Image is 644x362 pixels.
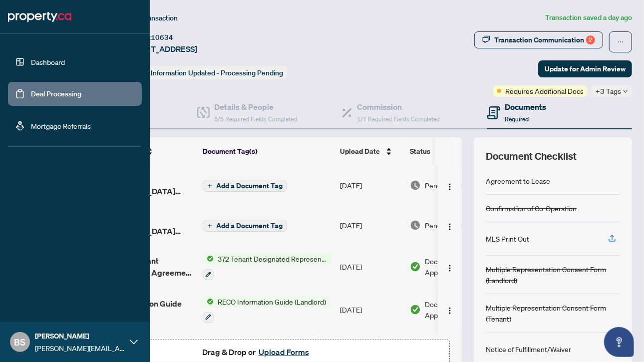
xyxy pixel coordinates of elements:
img: Logo [446,223,454,231]
td: [DATE] [336,205,406,245]
span: Pending Review [425,220,475,231]
span: 10634 [151,33,173,42]
img: Document Status [410,180,421,191]
span: Add a Document Tag [216,222,283,229]
img: logo [8,9,71,25]
button: Logo [442,259,458,275]
div: MLS Print Out [486,233,529,244]
span: plus [207,223,212,228]
span: BS [14,335,26,349]
div: 2 [586,35,595,44]
span: Requires Additional Docs [505,85,584,96]
span: Drag & Drop or [202,346,312,359]
span: 372 Tenant Designated Representation Agreement with Company Schedule A [214,253,332,264]
button: Add a Document Tag [203,220,287,232]
th: Upload Date [336,137,406,165]
article: Transaction saved a day ago [545,12,632,23]
span: Document Checklist [486,149,577,163]
span: [PERSON_NAME][EMAIL_ADDRESS][DOMAIN_NAME] [35,343,125,354]
span: +3 Tags [596,85,621,97]
th: Document Tag(s) [199,137,336,165]
button: Status Icon372 Tenant Designated Representation Agreement with Company Schedule A [203,253,332,280]
h4: Commission [357,101,440,113]
td: [DATE] [336,165,406,205]
span: [STREET_ADDRESS] [124,43,197,55]
img: Document Status [410,304,421,315]
div: Multiple Representation Consent Form (Tenant) [486,302,620,324]
button: Logo [442,302,458,318]
span: View Transaction [124,13,178,22]
span: Information Updated - Processing Pending [151,68,283,77]
div: Status: [124,66,287,79]
span: Upload Date [340,146,380,157]
span: ellipsis [617,38,624,45]
button: Logo [442,177,458,193]
a: Dashboard [31,57,65,66]
button: Add a Document Tag [203,179,287,192]
span: Update for Admin Review [545,61,626,77]
span: Pending Review [425,180,475,191]
span: Document Approved [425,256,487,278]
button: Add a Document Tag [203,219,287,232]
button: Upload Forms [256,346,312,359]
div: Transaction Communication [494,32,595,48]
span: down [623,89,628,94]
span: Required [505,115,529,123]
button: Logo [442,217,458,233]
span: RECO Information Guide (Landlord) [214,296,330,307]
button: Open asap [604,327,634,357]
td: [DATE] [336,288,406,331]
div: Notice of Fulfillment/Waiver [486,344,571,355]
th: Status [406,137,491,165]
span: 5/5 Required Fields Completed [215,115,298,123]
td: [DATE] [336,245,406,288]
div: Confirmation of Co-Operation [486,203,577,214]
span: 1/1 Required Fields Completed [357,115,440,123]
button: Transaction Communication2 [474,31,603,48]
span: [PERSON_NAME] [35,331,125,342]
button: Update for Admin Review [538,60,632,77]
span: Document Approved [425,299,487,321]
h4: Documents [505,101,547,113]
img: Logo [446,307,454,315]
button: Status IconRECO Information Guide (Landlord) [203,296,330,323]
img: Logo [446,183,454,191]
img: Logo [446,264,454,272]
a: Deal Processing [31,89,81,98]
img: Status Icon [203,296,214,307]
img: Document Status [410,261,421,272]
span: Status [410,146,430,157]
div: Agreement to Lease [486,175,550,186]
button: Add a Document Tag [203,180,287,192]
h4: Details & People [215,101,298,113]
img: Document Status [410,220,421,231]
span: plus [207,183,212,188]
img: Status Icon [203,253,214,264]
a: Mortgage Referrals [31,121,91,130]
div: Multiple Representation Consent Form (Landlord) [486,264,620,286]
span: Add a Document Tag [216,182,283,189]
